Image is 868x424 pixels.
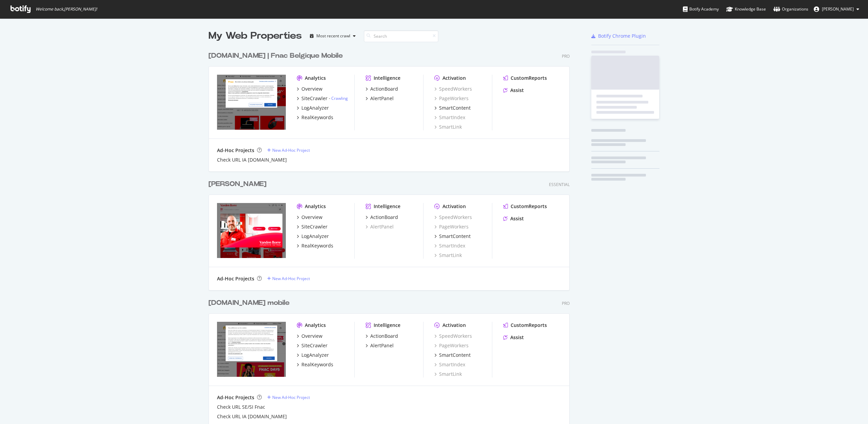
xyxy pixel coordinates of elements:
[307,31,358,41] button: Most recent crawl
[297,105,329,111] a: LogAnalyzer
[374,322,400,329] div: Intelligence
[434,333,472,339] div: SpeedWorkers
[726,6,766,13] div: Knowledge Base
[370,342,394,349] div: AlertPanel
[209,298,290,308] div: [DOMAIN_NAME] mobile
[305,203,326,210] div: Analytics
[301,86,322,92] div: Overview
[366,86,398,92] a: ActionBoard
[297,233,329,240] a: LogAnalyzer
[267,147,310,153] a: New Ad-Hoc Project
[503,322,547,329] a: CustomReports
[562,300,570,306] div: Pro
[503,215,524,222] a: Assist
[434,352,471,358] a: SmartContent
[297,95,348,102] a: SiteCrawler- Crawling
[439,105,471,111] div: SmartContent
[773,6,808,13] div: Organizations
[297,333,322,339] a: Overview
[217,75,286,130] img: www.fnac.be
[434,95,469,102] a: PageWorkers
[434,242,465,249] a: SmartIndex
[301,223,328,230] div: SiteCrawler
[217,394,254,401] div: Ad-Hoc Projects
[366,95,394,102] a: AlertPanel
[301,342,328,349] div: SiteCrawler
[434,223,469,230] a: PageWorkers
[272,394,310,400] div: New Ad-Hoc Project
[267,276,310,281] a: New Ad-Hoc Project
[209,179,267,189] div: [PERSON_NAME]
[305,75,326,81] div: Analytics
[366,342,394,349] a: AlertPanel
[598,33,646,39] div: Botify Chrome Plugin
[301,352,329,358] div: LogAnalyzer
[305,322,326,329] div: Analytics
[808,4,865,15] button: [PERSON_NAME]
[366,214,398,221] a: ActionBoard
[267,394,310,400] a: New Ad-Hoc Project
[366,223,394,230] a: AlertPanel
[297,114,333,121] a: RealKeywords
[331,95,348,101] a: Crawling
[370,214,398,221] div: ActionBoard
[297,342,328,349] a: SiteCrawler
[510,215,524,222] div: Assist
[434,252,462,259] a: SmartLink
[439,352,471,358] div: SmartContent
[822,6,854,12] span: Tamara Quiñones
[683,6,719,13] div: Botify Academy
[301,95,328,102] div: SiteCrawler
[511,75,547,81] div: CustomReports
[301,333,322,339] div: Overview
[217,413,287,420] a: Check URL IA [DOMAIN_NAME]
[510,87,524,94] div: Assist
[434,342,469,349] a: PageWorkers
[301,242,333,249] div: RealKeywords
[434,371,462,377] a: SmartLink
[434,233,471,240] a: SmartContent
[503,87,524,94] a: Assist
[370,333,398,339] div: ActionBoard
[301,214,322,221] div: Overview
[301,114,333,121] div: RealKeywords
[297,242,333,249] a: RealKeywords
[272,147,310,153] div: New Ad-Hoc Project
[297,352,329,358] a: LogAnalyzer
[511,203,547,210] div: CustomReports
[511,322,547,329] div: CustomReports
[209,298,292,308] a: [DOMAIN_NAME] mobile
[442,322,466,329] div: Activation
[209,51,343,61] div: [DOMAIN_NAME] | Fnac Belgique Mobile
[209,29,302,43] div: My Web Properties
[316,34,350,38] div: Most recent crawl
[366,333,398,339] a: ActionBoard
[503,75,547,81] a: CustomReports
[217,322,286,377] img: www.fnac.com/
[439,233,471,240] div: SmartContent
[217,404,265,410] a: Check URL SE/SI Fnac
[503,334,524,341] a: Assist
[434,361,465,368] a: SmartIndex
[329,95,348,101] div: -
[370,95,394,102] div: AlertPanel
[374,75,400,81] div: Intelligence
[217,147,254,154] div: Ad-Hoc Projects
[434,114,465,121] a: SmartIndex
[217,275,254,282] div: Ad-Hoc Projects
[272,276,310,281] div: New Ad-Hoc Project
[434,214,472,221] div: SpeedWorkers
[301,361,333,368] div: RealKeywords
[549,182,570,187] div: Essential
[301,233,329,240] div: LogAnalyzer
[434,86,472,92] a: SpeedWorkers
[217,156,287,163] div: Check URL IA [DOMAIN_NAME]
[297,361,333,368] a: RealKeywords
